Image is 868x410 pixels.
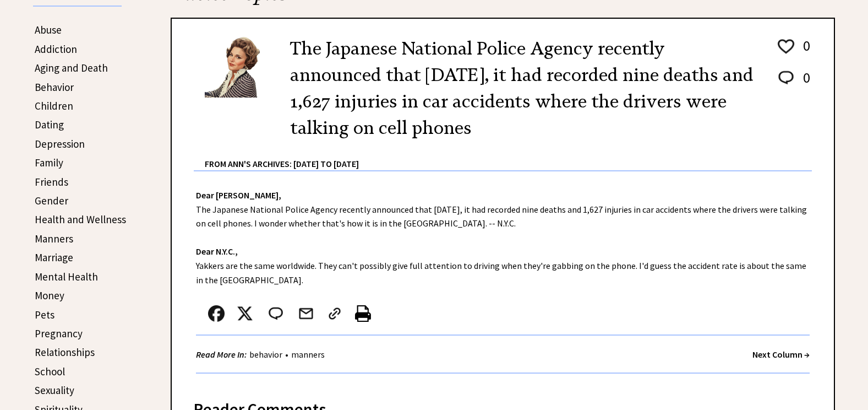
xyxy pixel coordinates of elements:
[208,305,225,322] img: facebook.png
[266,305,285,322] img: message_round%202.png
[205,35,274,98] img: Ann6%20v2%20small.png
[290,35,760,141] h2: The Japanese National Police Agency recently announced that [DATE], it had recorded nine deaths a...
[35,99,73,112] a: Children
[798,68,811,98] td: 0
[35,308,54,321] a: Pets
[752,349,810,360] a: Next Column →
[196,349,247,360] strong: Read More In:
[35,384,74,397] a: Sexuality
[288,349,327,360] a: manners
[196,190,281,201] strong: Dear [PERSON_NAME],
[35,80,74,94] a: Behavior
[35,213,126,226] a: Health and Wellness
[35,232,73,245] a: Manners
[35,23,62,36] a: Abuse
[237,305,253,322] img: x_small.png
[35,61,108,74] a: Aging and Death
[35,346,95,359] a: Relationships
[798,36,811,67] td: 0
[35,365,65,378] a: School
[35,327,83,340] a: Pregnancy
[298,305,314,322] img: mail.png
[326,305,343,322] img: link_02.png
[172,171,834,385] div: The Japanese National Police Agency recently announced that [DATE], it had recorded nine deaths a...
[35,175,68,188] a: Friends
[247,349,285,360] a: behavior
[35,289,64,302] a: Money
[776,69,796,87] img: message_round%202.png
[355,305,371,322] img: printer%20icon.png
[35,42,77,56] a: Addiction
[35,194,68,207] a: Gender
[196,348,327,362] div: •
[35,270,98,283] a: Mental Health
[196,246,238,257] strong: Dear N.Y.C.,
[205,141,812,170] div: From Ann's Archives: [DATE] to [DATE]
[35,137,85,150] a: Depression
[35,118,64,131] a: Dating
[776,37,796,56] img: heart_outline%201.png
[35,251,73,264] a: Marriage
[35,156,63,169] a: Family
